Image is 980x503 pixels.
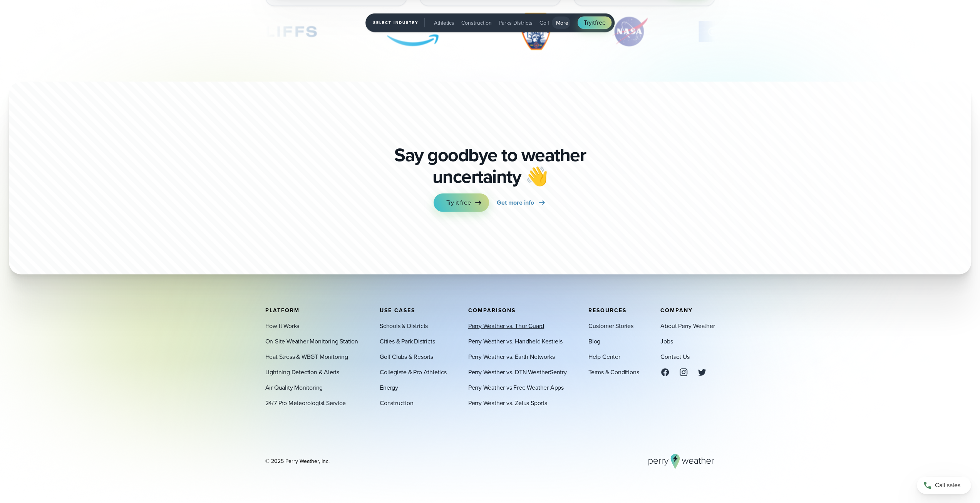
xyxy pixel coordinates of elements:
[468,352,555,361] a: Perry Weather vs. Earth Networks
[496,17,536,29] button: Parks Districts
[265,458,330,465] div: © 2025 Perry Weather, Inc.
[265,367,339,377] a: Lightning Detection & Alerts
[380,306,415,314] span: Use Cases
[265,398,346,407] a: 24/7 Pro Meteorologist Service
[434,19,454,27] span: Athletics
[380,398,414,407] a: Construction
[431,17,457,29] button: Athletics
[380,367,447,377] a: Collegiate & Pro Athletics
[434,193,489,212] a: Try it free
[360,12,469,51] div: 2 of 9
[214,12,323,51] img: Cleveland-Cliffs.svg
[265,352,348,361] a: Heat Stress & WBGT Monitoring
[588,352,620,361] a: Help Center
[588,306,627,314] span: Resources
[578,17,611,29] a: Tryitfree
[214,12,323,51] div: 1 of 9
[461,19,492,27] span: Construction
[588,367,639,377] a: Terms & Conditions
[360,12,469,51] img: Amazon-Air.svg
[392,144,589,187] p: Say goodbye to weather uncertainty 👋
[468,306,516,314] span: Comparisons
[660,352,689,361] a: Contact Us
[588,321,633,330] a: Customer Stories
[458,17,495,29] button: Construction
[694,12,803,51] div: 5 of 9
[265,12,715,51] div: slideshow
[497,198,534,207] span: Get more info
[497,193,546,212] a: Get more info
[373,18,425,27] span: Select Industry
[446,198,471,207] span: Try it free
[584,18,605,27] span: Try free
[603,12,657,51] img: NASA.svg
[380,321,428,330] a: Schools & Districts
[265,306,300,314] span: Platform
[468,383,564,392] a: Perry Weather vs Free Weather Apps
[468,398,547,407] a: Perry Weather vs. Zelus Sports
[553,17,571,29] button: More
[660,336,673,346] a: Jobs
[660,306,693,314] span: Company
[660,321,715,330] a: About Perry Weather
[380,383,398,392] a: Energy
[603,12,657,51] div: 4 of 9
[265,383,323,392] a: Air Quality Monitoring
[556,19,568,27] span: More
[265,336,358,346] a: On-Site Weather Monitoring Station
[935,481,960,490] span: Call sales
[499,19,533,27] span: Parks Districts
[536,17,552,29] button: Golf
[468,336,563,346] a: Perry Weather vs. Handheld Kestrels
[539,19,549,27] span: Golf
[468,321,544,330] a: Perry Weather vs. Thor Guard
[468,367,567,377] a: Perry Weather vs. DTN WeatherSentry
[917,477,971,494] a: Call sales
[588,336,600,346] a: Blog
[380,336,435,346] a: Cities & Park Districts
[694,12,803,51] img: CBS-Sports.svg
[265,321,300,330] a: How It Works
[380,352,433,361] a: Golf Clubs & Resorts
[591,18,595,27] span: it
